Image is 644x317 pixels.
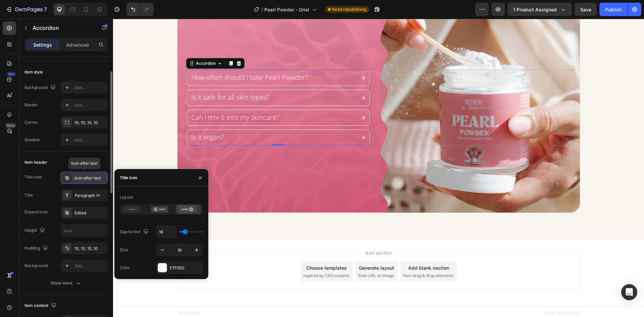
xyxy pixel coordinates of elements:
[24,137,40,143] div: Shadow
[575,3,597,16] button: Save
[126,3,154,16] div: Undo/Redo
[33,41,52,48] p: Settings
[605,6,622,13] div: Publish
[24,226,46,235] div: Height
[74,137,106,143] div: Add...
[74,263,106,269] div: Add...
[245,254,281,260] span: from URL or image
[24,69,43,75] div: Item style
[24,277,108,289] button: Show more
[74,210,106,216] div: Edited
[74,120,106,126] div: 10, 10, 10, 10
[120,227,150,236] div: Gap to text
[170,265,201,271] div: F7F5ED
[621,284,637,300] div: Open Intercom Messenger
[120,175,137,181] div: Title icon
[24,174,42,180] div: Title icon
[24,83,57,92] div: Background
[250,230,281,237] span: Add section
[74,193,106,199] div: Paragraph 1*
[120,265,130,271] div: Color
[24,119,38,125] div: Corner
[193,246,234,253] div: Choose templates
[120,247,128,253] div: Size
[190,254,236,260] span: inspired by CRO experts
[507,3,572,16] button: 1 product assigned
[5,123,16,128] div: Beta
[74,102,106,108] div: Add...
[24,244,49,253] div: Padding
[33,24,90,32] p: Accordion
[44,5,47,13] p: 7
[599,3,628,16] button: Publish
[6,71,16,77] div: 450
[113,19,644,317] iframe: Design area
[290,254,340,260] span: then drag & drop elements
[61,224,107,236] input: Auto
[332,6,366,12] span: Need republishing
[24,192,33,198] div: Title
[246,246,281,253] div: Generate layout
[24,159,47,165] div: Item header
[264,6,309,13] span: Pearl Powder - Griel
[24,301,58,310] div: Item content
[261,6,263,13] span: /
[24,263,48,269] div: Background
[51,280,82,286] div: Show more
[24,102,38,108] div: Border
[156,226,176,238] input: Auto
[74,175,106,181] div: Icon after text
[120,194,133,200] div: Layout
[74,85,106,91] div: Add...
[74,246,106,252] div: 10, 10, 10, 10
[295,246,336,253] div: Add blank section
[513,6,557,13] span: 1 product assigned
[24,209,48,215] div: Expand icon
[3,3,50,16] button: 7
[66,41,89,48] p: Advanced
[580,7,591,12] span: Save
[356,86,391,92] div: Drop element here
